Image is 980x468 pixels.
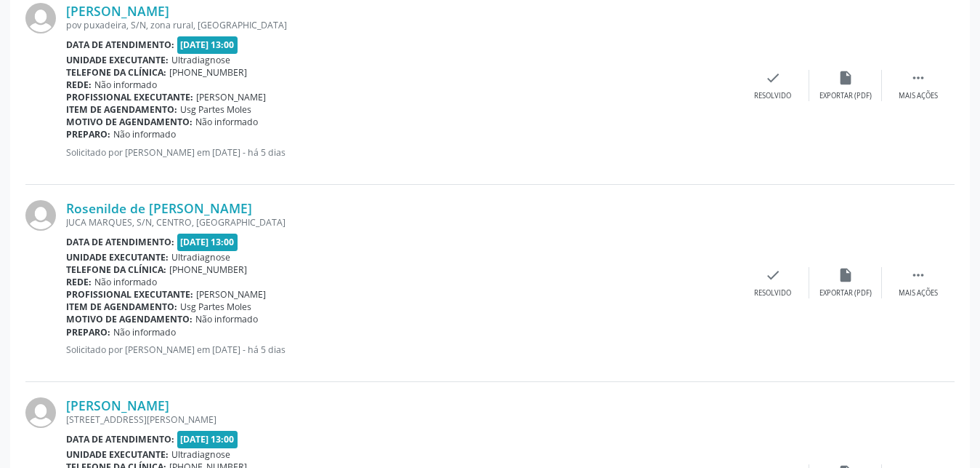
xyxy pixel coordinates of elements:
[754,288,791,298] div: Resolvido
[196,91,266,103] span: [PERSON_NAME]
[94,79,157,91] span: Não informado
[66,200,252,216] a: Rosenilde de [PERSON_NAME]
[910,70,926,86] i: 
[66,91,193,103] b: Profissional executante:
[66,3,169,19] a: [PERSON_NAME]
[66,79,92,91] b: Rede:
[66,103,177,116] b: Item de agendamento:
[765,70,781,86] i: check
[66,54,169,66] b: Unidade executante:
[113,128,176,140] span: Não informado
[66,448,169,461] b: Unidade executante:
[180,301,251,313] span: Usg Partes Moles
[66,397,169,413] a: [PERSON_NAME]
[899,288,938,298] div: Mais ações
[66,251,169,263] b: Unidade executante:
[171,251,230,263] span: Ultradiagnose
[899,91,938,101] div: Mais ações
[177,431,238,448] span: [DATE] 13:00
[180,103,251,116] span: Usg Partes Moles
[169,263,247,276] span: [PHONE_NUMBER]
[66,116,193,128] b: Motivo de agendamento:
[66,433,174,445] b: Data de atendimento:
[66,66,166,79] b: Telefone da clínica:
[66,19,737,31] div: pov puxadeira, S/N, zona rural, [GEOGRAPHIC_DATA]
[177,36,238,53] span: [DATE] 13:00
[66,146,737,159] p: Solicitado por [PERSON_NAME] em [DATE] - há 5 dias
[171,54,230,66] span: Ultradiagnose
[195,116,258,128] span: Não informado
[66,39,174,51] b: Data de atendimento:
[66,216,737,229] div: JUCA MARQUES, S/N, CENTRO, [GEOGRAPHIC_DATA]
[66,413,737,426] div: [STREET_ADDRESS][PERSON_NAME]
[66,344,737,356] p: Solicitado por [PERSON_NAME] em [DATE] - há 5 dias
[66,326,110,338] b: Preparo:
[177,234,238,250] span: [DATE] 13:00
[66,313,193,325] b: Motivo de agendamento:
[838,70,854,86] i: insert_drive_file
[25,3,56,33] img: img
[910,267,926,283] i: 
[838,267,854,283] i: insert_drive_file
[66,288,193,301] b: Profissional executante:
[66,301,177,313] b: Item de agendamento:
[66,263,166,276] b: Telefone da clínica:
[196,288,266,301] span: [PERSON_NAME]
[25,200,56,231] img: img
[25,397,56,428] img: img
[754,91,791,101] div: Resolvido
[94,276,157,288] span: Não informado
[819,91,872,101] div: Exportar (PDF)
[66,236,174,248] b: Data de atendimento:
[819,288,872,298] div: Exportar (PDF)
[169,66,247,79] span: [PHONE_NUMBER]
[765,267,781,283] i: check
[66,128,110,140] b: Preparo:
[171,448,230,461] span: Ultradiagnose
[66,276,92,288] b: Rede:
[113,326,176,338] span: Não informado
[195,313,258,325] span: Não informado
